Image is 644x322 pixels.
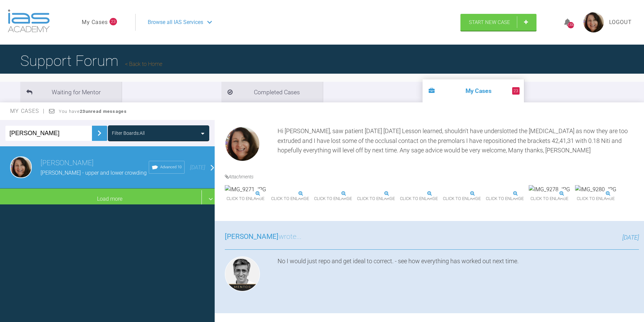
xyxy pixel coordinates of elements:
span: Click to enlarge [529,194,570,204]
span: My Cases [10,108,45,114]
span: Start New Case [469,19,510,25]
img: profile.png [583,12,604,32]
a: Logout [609,18,632,27]
span: Browse all IAS Services [148,18,203,27]
img: IMG_9271.JPG [225,185,266,194]
h1: Support Forum [20,49,162,73]
span: Click to enlarge [400,194,438,204]
a: My Cases [82,18,108,27]
span: Click to enlarge [225,194,266,204]
span: Click to enlarge [271,194,309,204]
img: IMG_9280.JPG [575,185,616,194]
img: IMG_9278.JPG [529,185,570,194]
strong: 23 unread messages [80,109,127,114]
span: 23 [110,18,117,25]
h3: wrote... [225,231,302,243]
div: Filter Boards: All [112,129,145,137]
div: Hi [PERSON_NAME], saw patient [DATE] [DATE] Lesson learned, shouldn't have underslotted the [MEDI... [278,126,639,164]
div: 1300 [568,22,574,28]
img: Asif Chatoo [225,256,260,292]
h3: [PERSON_NAME] [41,157,149,169]
img: logo-light.3e3ef733.png [8,9,50,32]
span: Click to enlarge [314,194,352,204]
a: Back to Home [125,61,162,67]
a: Start New Case [460,14,536,31]
img: chevronRight.28bd32b0.svg [94,128,105,139]
span: 23 [512,87,520,95]
span: You have [59,109,127,114]
span: [DATE] [622,234,639,241]
span: Click to enlarge [443,194,481,204]
img: Lana Gilchrist [10,156,32,178]
img: Lana Gilchrist [225,126,260,162]
input: Enter Case ID or Title [5,126,92,141]
span: [PERSON_NAME] - upper and lower crowding [41,170,147,176]
span: [PERSON_NAME] [225,232,279,241]
div: No I would just repo and get ideal to correct. - see how everything has worked out next time. [278,256,639,294]
li: My Cases [423,79,524,102]
li: Waiting for Mentor [20,82,122,102]
span: Click to enlarge [357,194,395,204]
span: [DATE] [190,164,205,171]
span: Click to enlarge [575,194,616,204]
span: Advanced 10 [160,164,182,170]
li: Completed Cases [221,82,323,102]
span: Click to enlarge [486,194,524,204]
h4: Attachments [225,173,639,180]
